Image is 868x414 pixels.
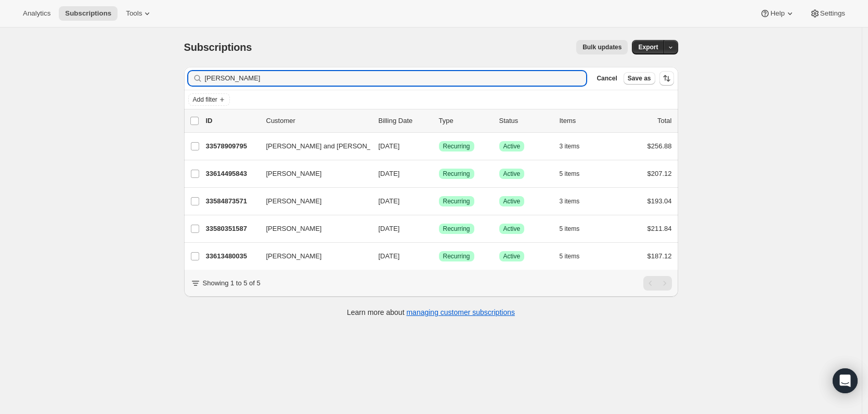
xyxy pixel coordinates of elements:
button: [PERSON_NAME] [260,193,364,210]
button: Analytics [17,6,57,21]
span: Add filter [193,95,217,104]
p: 33578909795 [206,141,258,151]
p: 33580351587 [206,224,258,234]
span: Help [770,9,784,18]
span: 5 items [560,170,580,178]
span: Save as [628,74,651,82]
span: Active [503,197,521,205]
p: Status [499,116,551,126]
span: Active [503,142,521,150]
button: Bulk updates [576,40,628,54]
a: managing customer subscriptions [406,308,515,316]
p: ID [206,116,258,126]
span: [PERSON_NAME] [266,224,322,234]
input: Filter subscribers [205,71,587,86]
div: 33578909795[PERSON_NAME] and [PERSON_NAME][DATE]SuccessRecurringSuccessActive3 items$256.88 [206,139,672,154]
span: [DATE] [379,170,400,177]
span: [DATE] [379,197,400,205]
button: 3 items [560,194,591,209]
span: Cancel [597,74,617,82]
div: 33580351587[PERSON_NAME][DATE]SuccessRecurringSuccessActive5 items$211.84 [206,222,672,236]
span: [PERSON_NAME] [266,196,322,206]
button: [PERSON_NAME] [260,220,364,237]
button: Save as [624,72,655,85]
span: 5 items [560,252,580,260]
button: 3 items [560,139,591,154]
span: Tools [126,9,142,18]
p: Showing 1 to 5 of 5 [203,278,261,288]
span: Active [503,225,521,233]
p: Learn more about [347,307,515,318]
div: Items [560,116,612,126]
div: Open Intercom Messenger [833,368,858,393]
span: Export [638,43,658,51]
button: [PERSON_NAME] and [PERSON_NAME] [260,138,364,155]
div: 33584873571[PERSON_NAME][DATE]SuccessRecurringSuccessActive3 items$193.04 [206,194,672,209]
button: [PERSON_NAME] [260,165,364,182]
span: 5 items [560,225,580,233]
span: Recurring [443,225,470,233]
p: Total [657,116,671,126]
span: $187.12 [647,252,672,260]
span: $256.88 [647,142,672,150]
p: Billing Date [379,116,431,126]
span: 3 items [560,197,580,205]
button: Add filter [188,93,230,106]
span: Recurring [443,252,470,260]
span: 3 items [560,142,580,150]
button: Cancel [592,72,621,85]
nav: Pagination [643,276,672,291]
button: Subscriptions [59,6,118,21]
span: Recurring [443,197,470,205]
span: [PERSON_NAME] [266,169,322,179]
span: [PERSON_NAME] and [PERSON_NAME] [266,141,393,151]
span: Subscriptions [65,9,111,18]
span: Bulk updates [582,43,621,51]
span: [DATE] [379,142,400,150]
span: $211.84 [647,225,672,232]
div: IDCustomerBilling DateTypeStatusItemsTotal [206,116,672,126]
p: 33614495843 [206,169,258,179]
span: Recurring [443,170,470,178]
button: Help [754,6,801,21]
div: 33614495843[PERSON_NAME][DATE]SuccessRecurringSuccessActive5 items$207.12 [206,167,672,181]
p: 33613480035 [206,251,258,261]
span: [DATE] [379,225,400,232]
p: Customer [266,116,370,126]
span: $193.04 [647,197,672,205]
button: Settings [804,6,851,21]
button: 5 items [560,167,591,181]
button: [PERSON_NAME] [260,248,364,265]
button: 5 items [560,249,591,264]
button: Tools [120,6,159,21]
span: Analytics [23,9,50,18]
div: 33613480035[PERSON_NAME][DATE]SuccessRecurringSuccessActive5 items$187.12 [206,249,672,264]
span: Settings [820,9,845,18]
span: $207.12 [647,170,672,177]
span: [PERSON_NAME] [266,251,322,261]
button: 5 items [560,222,591,236]
span: Active [503,252,521,260]
p: 33584873571 [206,196,258,206]
button: Export [632,40,664,54]
span: Recurring [443,142,470,150]
div: Type [439,116,491,126]
button: Sort the results [659,71,674,86]
span: [DATE] [379,252,400,260]
span: Subscriptions [184,42,252,53]
span: Active [503,170,521,178]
